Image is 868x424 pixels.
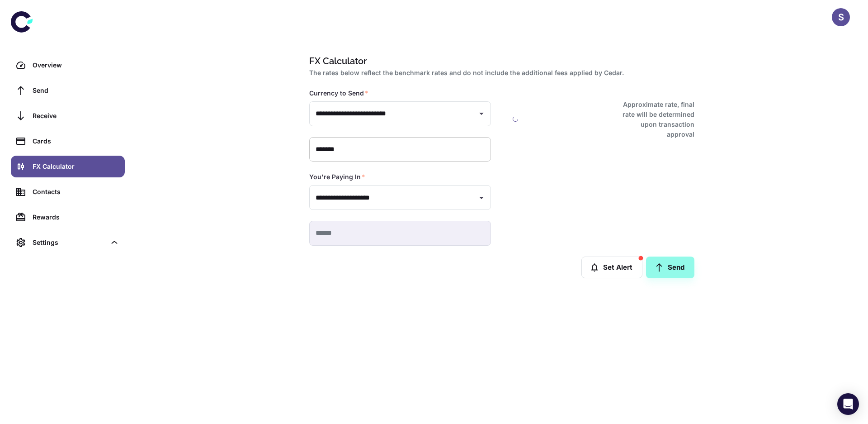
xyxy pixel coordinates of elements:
div: Settings [11,232,125,253]
button: Open [475,107,488,120]
div: Overview [33,60,119,70]
div: Rewards [33,212,119,222]
div: FX Calculator [33,162,119,172]
div: Send [33,86,119,95]
a: Receive [11,105,125,127]
a: Overview [11,54,125,76]
div: Contacts [33,187,119,197]
div: Receive [33,111,119,121]
a: Send [646,257,694,278]
button: Open [475,191,488,204]
a: Cards [11,130,125,152]
button: Set Alert [581,257,642,278]
a: Rewards [11,206,125,228]
label: You're Paying In [309,172,365,181]
button: S [832,8,850,26]
div: Settings [33,238,106,248]
h1: FX Calculator [309,54,691,68]
a: FX Calculator [11,156,125,177]
h6: Approximate rate, final rate will be determined upon transaction approval [613,100,694,139]
a: Send [11,80,125,101]
a: Contacts [11,181,125,203]
label: Currency to Send [309,89,368,98]
div: Open Intercom Messenger [837,393,859,415]
div: Cards [33,136,119,146]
